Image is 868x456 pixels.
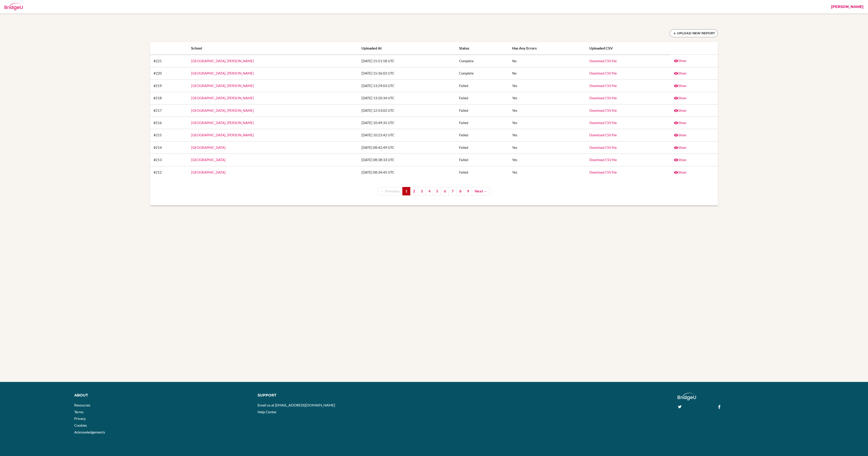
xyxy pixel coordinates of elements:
a: [GEOGRAPHIC_DATA] [191,145,226,150]
a: Download CSV file [589,59,617,63]
th: Uploaded at [358,42,455,55]
a: Download CSV file [589,71,617,75]
img: Bridge-U [5,3,23,10]
td: Yes [509,129,586,141]
td: Failed [455,166,508,178]
a: Email us at [EMAIL_ADDRESS][DOMAIN_NAME] [258,403,335,407]
a: Show [674,59,686,63]
td: [DATE] 15:51:58 UTC [358,55,455,67]
a: Show [674,71,686,75]
a: [GEOGRAPHIC_DATA], [PERSON_NAME] [191,96,254,100]
td: Complete [455,67,508,80]
a: Download CSV file [589,158,617,162]
td: Yes [509,141,586,154]
a: Download CSV file [589,170,617,174]
a: Show [674,133,686,137]
img: logo_white@2x-f4f0deed5e89b7ecb1c2cc34c3e3d731f90f0f143d5ea2071677605dd97b5244.png [678,393,696,400]
a: [GEOGRAPHIC_DATA], [PERSON_NAME] [191,59,254,63]
a: [GEOGRAPHIC_DATA], [PERSON_NAME] [191,84,254,88]
td: [DATE] 13:20:34 UTC [358,92,455,104]
a: Help Center [258,410,277,414]
a: 6 [441,187,449,195]
td: #218 [150,92,187,104]
td: #213 [150,154,187,166]
th: Uploaded CSV [586,42,670,55]
a: Show [674,145,686,150]
td: Failed [455,80,508,92]
a: 2 [410,187,418,195]
td: [DATE] 10:23:42 UTC [358,129,455,141]
th: School [187,42,358,55]
td: #212 [150,166,187,178]
td: Failed [455,92,508,104]
td: [DATE] 08:42:49 UTC [358,141,455,154]
td: Yes [509,154,586,166]
td: Failed [455,117,508,129]
td: Yes [509,80,586,92]
a: Acknowledgements [74,430,105,434]
a: 3 [418,187,426,195]
th: Status [455,42,508,55]
a: [GEOGRAPHIC_DATA] [191,170,226,174]
a: Terms [74,410,84,414]
td: #217 [150,104,187,117]
div: Support [258,393,427,398]
a: Show [674,108,686,112]
td: #221 [150,55,187,67]
td: Failed [455,104,508,117]
a: [GEOGRAPHIC_DATA] [191,158,226,162]
a: [GEOGRAPHIC_DATA], [PERSON_NAME] [191,108,254,112]
td: [DATE] 15:36:02 UTC [358,67,455,80]
a: [GEOGRAPHIC_DATA], [PERSON_NAME] [191,71,254,75]
th: Has any errors [509,42,586,55]
div: About [74,393,251,398]
td: Yes [509,117,586,129]
a: Next → [472,187,490,195]
td: [DATE] 08:34:45 UTC [358,166,455,178]
td: #220 [150,67,187,80]
a: Download CSV file [589,84,617,88]
a: [GEOGRAPHIC_DATA], [PERSON_NAME] [191,121,254,125]
a: [GEOGRAPHIC_DATA], [PERSON_NAME] [191,133,254,137]
td: Complete [455,55,508,67]
span: 1 [402,187,410,195]
a: Resources [74,403,90,407]
td: Yes [509,104,586,117]
td: #215 [150,129,187,141]
a: Show [674,121,686,125]
a: Privacy [74,416,86,421]
a: Show [674,84,686,88]
td: [DATE] 12:53:02 UTC [358,104,455,117]
div: Report writer imports [27,3,75,10]
a: Download CSV file [589,96,617,100]
a: 7 [449,187,457,195]
td: Failed [455,154,508,166]
td: [DATE] 13:29:03 UTC [358,80,455,92]
a: Show [674,96,686,100]
a: Download CSV file [589,133,617,137]
a: Upload new report [669,29,718,37]
td: Failed [455,129,508,141]
a: Show [674,158,686,162]
a: 5 [433,187,441,195]
a: Show [674,170,686,174]
td: #219 [150,80,187,92]
td: [DATE] 10:49:35 UTC [358,117,455,129]
td: [DATE] 08:38:33 UTC [358,154,455,166]
span: ← Previous [378,187,403,195]
td: Failed [455,141,508,154]
td: No [509,67,586,80]
td: Yes [509,166,586,178]
td: No [509,55,586,67]
a: Download CSV file [589,108,617,112]
a: 8 [456,187,464,195]
a: 4 [425,187,433,195]
a: 9 [464,187,472,195]
a: Download CSV file [589,145,617,150]
td: Yes [509,92,586,104]
td: #216 [150,117,187,129]
a: Cookies [74,423,87,427]
a: Download CSV file [589,121,617,125]
td: #214 [150,141,187,154]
